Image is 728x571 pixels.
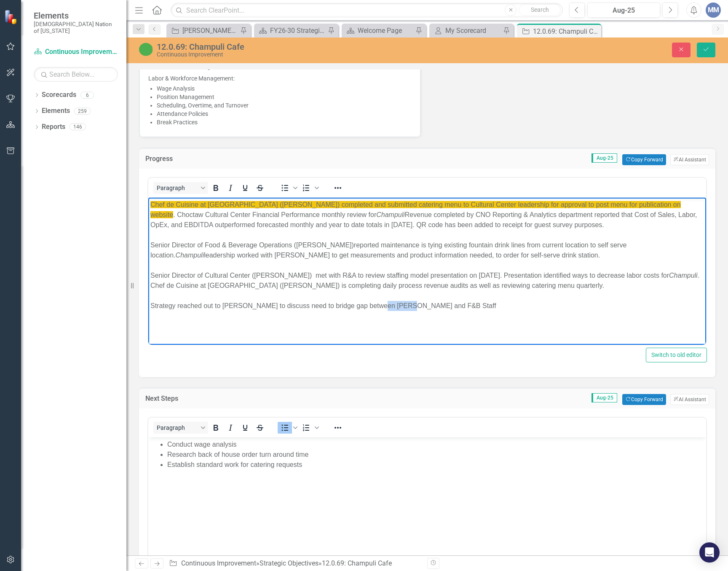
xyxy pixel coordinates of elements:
a: FY26-30 Strategic Plan [256,25,326,36]
div: Continuous Improvement [157,51,460,58]
div: Welcome Page [358,25,413,36]
span: Aug-25 [591,153,617,163]
a: [PERSON_NAME] SO's [169,25,238,36]
button: Strikethrough [253,182,267,194]
a: Strategic Objectives [260,559,318,567]
div: My Scorecard [445,25,501,36]
h3: Progress [145,155,252,163]
span: Aug-25 [591,393,617,402]
small: [DEMOGRAPHIC_DATA] Nation of [US_STATE] [34,21,118,35]
input: Search Below... [34,67,118,82]
li: Wage Analysis [157,84,412,93]
div: Aug-25 [590,5,657,16]
div: Numbered list [299,422,320,434]
button: Reveal or hide additional toolbar items [331,422,345,434]
button: Bold [209,182,223,194]
img: CI Action Plan Approved/In Progress [139,43,153,56]
a: Welcome Page [344,25,413,36]
button: Reveal or hide additional toolbar items [331,182,345,194]
button: Block Paragraph [153,422,208,434]
li: Attendance Policies [157,110,412,118]
div: 12.0.69: Champuli Cafe [157,42,460,51]
a: Continuous Improvement [34,47,118,57]
button: MM [706,3,721,18]
button: Search [519,4,561,16]
div: 146 [70,123,86,131]
button: Underline [238,182,252,194]
button: Italic [223,422,238,434]
span: Search [531,6,549,13]
iframe: Rich Text Area [148,198,706,345]
li: Scheduling, Overtime, and Turnover [157,101,412,110]
button: Block Paragraph [153,182,208,194]
button: AI Assistant [670,154,709,165]
h3: Next Steps [145,395,268,402]
div: FY26-30 Strategic Plan [270,25,326,36]
span: Paragraph [157,185,198,191]
p: Labor & Workforce Management: [148,72,412,83]
img: ClearPoint Strategy [4,10,19,24]
input: Search ClearPoint... [171,3,563,18]
div: » » [169,559,421,568]
div: Numbered list [299,182,320,194]
button: Italic [223,182,238,194]
div: Bullet list [278,182,299,194]
a: Elements [42,106,70,116]
div: 259 [74,107,91,115]
div: Open Intercom Messenger [699,542,720,563]
div: 6 [80,91,94,99]
span: Elements [34,11,118,21]
a: My Scorecard [431,25,501,36]
button: Underline [238,422,252,434]
li: Position Management [157,93,412,101]
button: Copy Forward [622,394,666,405]
button: Strikethrough [253,422,267,434]
span: Paragraph [157,424,198,431]
button: AI Assistant [670,394,709,405]
button: Bold [209,422,223,434]
a: Reports [42,122,65,132]
button: Switch to old editor [646,348,707,362]
li: Break Practices [157,118,412,126]
div: 12.0.69: Champuli Cafe [533,26,599,37]
button: Aug-25 [587,3,660,18]
button: Copy Forward [622,154,666,165]
div: Bullet list [278,422,299,434]
div: 12.0.69: Champuli Cafe [322,559,392,567]
a: Continuous Improvement [181,559,256,567]
div: [PERSON_NAME] SO's [182,25,238,36]
a: Scorecards [42,90,76,100]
